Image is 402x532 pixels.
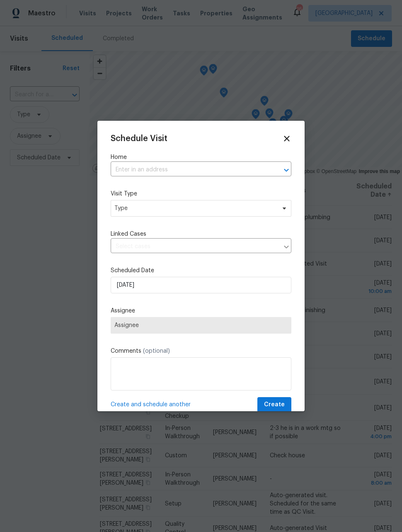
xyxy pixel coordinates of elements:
[111,134,167,143] span: Schedule Visit
[111,277,291,293] input: M/D/YYYY
[111,153,291,161] label: Home
[111,164,268,176] input: Enter in an address
[111,347,291,355] label: Comments
[114,322,288,329] span: Assignee
[264,400,285,410] span: Create
[114,204,276,212] span: Type
[257,397,291,412] button: Create
[111,400,191,409] span: Create and schedule another
[111,266,291,275] label: Scheduled Date
[111,240,279,253] input: Select cases
[111,190,291,198] label: Visit Type
[282,134,291,143] span: Close
[111,307,291,315] label: Assignee
[281,164,292,176] button: Open
[143,348,170,354] span: (optional)
[111,230,146,238] span: Linked Cases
